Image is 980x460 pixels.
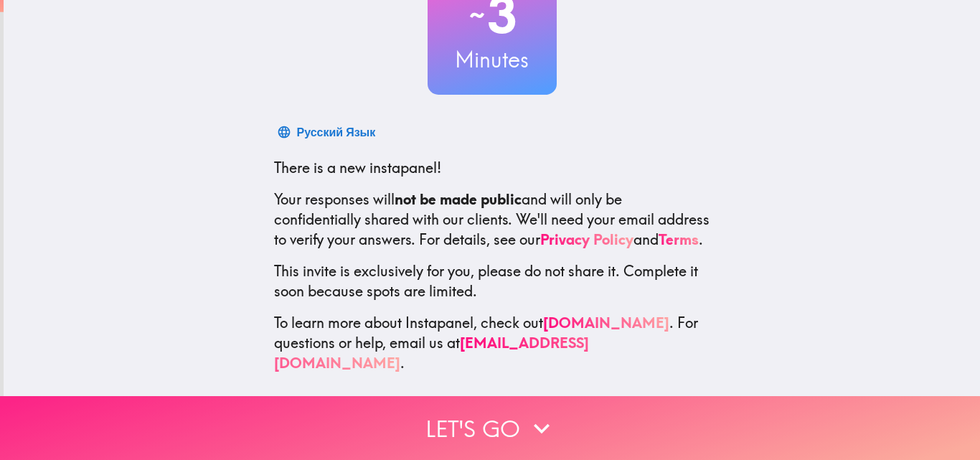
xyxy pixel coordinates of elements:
[395,190,522,208] b: not be made public
[274,159,441,177] span: There is a new instapanel!
[297,122,376,142] div: Русский Язык
[274,313,710,373] p: To learn more about Instapanel, check out . For questions or help, email us at .
[543,314,669,332] a: [DOMAIN_NAME]
[274,261,710,301] p: This invite is exclusively for you, please do not share it. Complete it soon because spots are li...
[274,118,382,146] button: Русский Язык
[659,230,699,248] a: Terms
[274,334,589,372] a: [EMAIL_ADDRESS][DOMAIN_NAME]
[540,230,633,248] a: Privacy Policy
[428,44,557,75] h3: Minutes
[274,189,710,250] p: Your responses will and will only be confidentially shared with our clients. We'll need your emai...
